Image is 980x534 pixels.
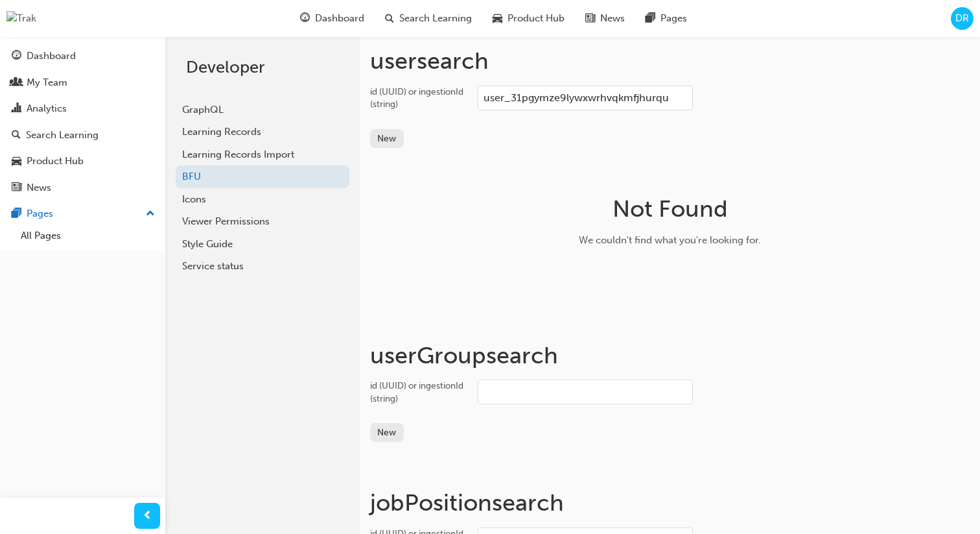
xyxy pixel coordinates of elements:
[176,188,349,211] a: Icons
[465,195,876,223] h1: Not Found
[385,10,394,27] span: search-icon
[12,156,21,167] span: car-icon
[370,86,467,111] div: id (UUID) or ingestionId (string)
[27,49,76,64] div: Dashboard
[5,71,160,95] a: My Team
[176,233,349,256] a: Style Guide
[176,210,349,233] a: Viewer Permissions
[182,147,343,162] div: Learning Records Import
[5,97,160,121] a: Analytics
[176,143,349,166] a: Learning Records Import
[465,233,876,248] div: We couldn't find what you're looking for.
[478,86,693,110] input: id (UUID) or ingestionId (string)
[478,380,693,404] input: id (UUID) or ingestionId (string)
[27,206,53,221] div: Pages
[143,508,152,524] span: prev-icon
[951,7,974,30] button: DR
[370,341,970,370] h1: userGroup search
[27,180,51,195] div: News
[507,11,565,26] span: Product Hub
[5,44,160,68] a: Dashboard
[12,130,21,141] span: search-icon
[182,259,343,274] div: Service status
[12,77,21,89] span: people-icon
[600,11,625,26] span: News
[646,10,655,27] span: pages-icon
[315,11,364,26] span: Dashboard
[146,206,155,223] span: up-icon
[399,11,472,26] span: Search Learning
[575,5,635,32] a: news-iconNews
[370,423,404,442] button: New
[482,5,575,32] a: car-iconProduct Hub
[5,176,160,200] a: News
[955,11,969,26] span: DR
[375,5,482,32] a: search-iconSearch Learning
[585,10,595,27] span: news-icon
[182,103,343,117] div: GraphQL
[27,101,67,116] div: Analytics
[300,10,310,27] span: guage-icon
[12,103,21,115] span: chart-icon
[660,11,687,26] span: Pages
[290,5,375,32] a: guage-iconDashboard
[5,149,160,173] a: Product Hub
[182,237,343,252] div: Style Guide
[5,123,160,147] a: Search Learning
[182,125,343,140] div: Learning Records
[12,208,21,220] span: pages-icon
[493,10,502,27] span: car-icon
[370,380,467,405] div: id (UUID) or ingestionId (string)
[186,57,339,78] h2: Developer
[5,202,160,226] button: Pages
[182,192,343,207] div: Icons
[16,226,160,246] a: All Pages
[182,214,343,229] div: Viewer Permissions
[176,121,349,143] a: Learning Records
[12,51,21,62] span: guage-icon
[26,128,99,143] div: Search Learning
[370,47,970,75] h1: user search
[176,165,349,188] a: BFU
[6,11,36,26] img: Trak
[5,42,160,202] button: DashboardMy TeamAnalyticsSearch LearningProduct HubNews
[27,154,84,169] div: Product Hub
[635,5,697,32] a: pages-iconPages
[27,75,67,90] div: My Team
[370,129,404,148] button: New
[176,255,349,278] a: Service status
[176,99,349,121] a: GraphQL
[370,489,970,517] h1: jobPosition search
[12,182,21,194] span: news-icon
